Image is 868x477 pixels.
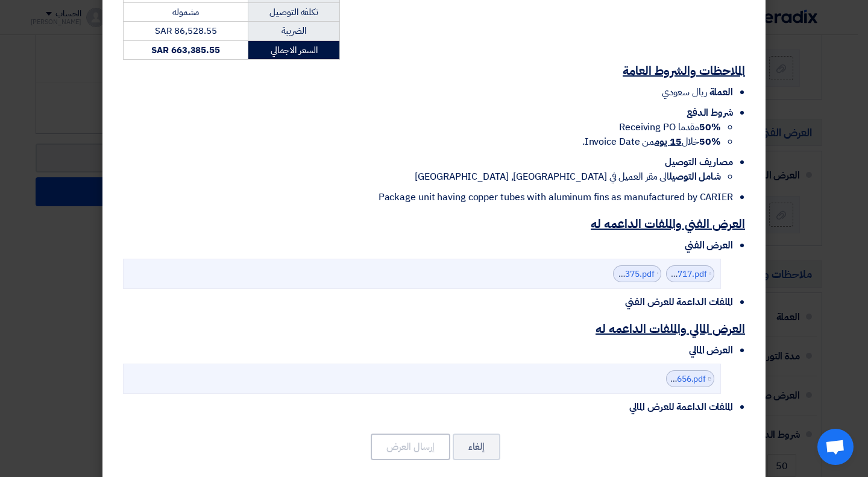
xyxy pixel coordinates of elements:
[687,106,733,120] span: شروط الدفع
[662,85,707,100] span: ريال سعودي
[248,2,340,22] td: تكلفه التوصيل
[123,190,733,204] li: Package unit having copper tubes with aluminum fins as manufactured by CARIER
[699,120,721,134] strong: 50%
[123,169,721,184] li: الى مقر العميل في [GEOGRAPHIC_DATA], [GEOGRAPHIC_DATA]
[665,155,733,169] span: مصاريف التوصيل
[248,22,340,41] td: الضريبة
[817,429,854,465] a: Open chat
[582,134,721,149] span: خلال من Invoice Date.
[629,400,733,414] span: الملفات الداعمة للعرض المالي
[689,343,733,358] span: العرض المالي
[151,43,220,57] strong: SAR 663,385.55
[453,434,500,460] button: إلغاء
[591,215,745,233] u: العرض الفني والملفات الداعمه له
[619,120,721,134] span: مقدما Receiving PO
[685,238,733,253] span: العرض الفني
[596,320,745,338] u: العرض المالي والملفات الداعمه له
[655,134,681,149] u: 15 يوم
[248,40,340,60] td: السعر الاجمالي
[709,85,733,100] span: العملة
[623,62,745,80] u: الملاحظات والشروط العامة
[172,5,199,19] span: مشموله
[155,24,217,37] span: SAR 86,528.55
[625,295,733,309] span: الملفات الداعمة للعرض الفني
[669,169,721,184] strong: شامل التوصيل
[699,134,721,149] strong: 50%
[371,434,450,460] button: إرسال العرض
